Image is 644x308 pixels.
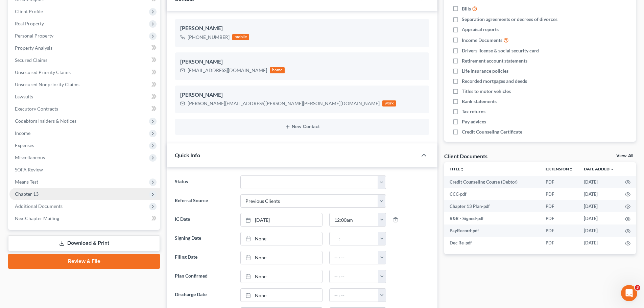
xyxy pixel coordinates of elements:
span: Tax returns [462,108,485,115]
td: [DATE] [578,200,620,212]
span: Real Property [15,21,44,26]
a: Review & File [8,254,160,269]
td: CCC-pdf [444,188,540,200]
input: -- : -- [330,289,378,302]
a: Unsecured Priority Claims [9,66,160,78]
a: None [241,270,322,283]
label: Signing Date [171,232,237,245]
td: Chapter 13 Plan-pdf [444,200,540,212]
span: Income [15,130,30,136]
span: Income Documents [462,37,502,44]
td: PDF [540,237,578,249]
a: Date Added expand_more [584,166,614,171]
i: unfold_more [460,167,464,171]
i: expand_more [610,167,614,171]
td: [DATE] [578,212,620,224]
td: PDF [540,224,578,237]
td: Dec Re-pdf [444,237,540,249]
span: Secured Claims [15,57,47,63]
a: Titleunfold_more [450,166,464,171]
a: [DATE] [241,213,322,226]
span: Appraisal reports [462,26,499,33]
a: Download & Print [8,235,160,251]
label: Discharge Date [171,288,237,302]
span: SOFA Review [15,167,43,172]
div: Client Documents [444,152,487,160]
td: [DATE] [578,224,620,237]
span: Separation agreements or decrees of divorces [462,16,557,23]
span: Codebtors Insiders & Notices [15,118,76,124]
div: work [382,100,396,106]
td: PDF [540,212,578,224]
a: None [241,289,322,302]
label: Status [171,175,237,189]
input: -- : -- [330,251,378,264]
div: mobile [232,34,249,40]
span: Titles to motor vehicles [462,88,511,95]
span: Property Analysis [15,45,52,51]
span: Unsecured Priority Claims [15,69,71,75]
label: Filing Date [171,251,237,264]
a: Unsecured Nonpriority Claims [9,78,160,91]
span: Personal Property [15,33,53,39]
a: Secured Claims [9,54,160,66]
input: -- : -- [330,213,378,226]
a: None [241,232,322,245]
span: Lawsuits [15,94,33,99]
input: -- : -- [330,232,378,245]
label: IC Date [171,213,237,227]
span: Life insurance policies [462,68,508,74]
span: Retirement account statements [462,57,527,64]
span: Executory Contracts [15,106,58,112]
span: Drivers license & social security card [462,47,539,54]
div: [PERSON_NAME][EMAIL_ADDRESS][PERSON_NAME][PERSON_NAME][DOMAIN_NAME] [188,100,380,107]
span: Additional Documents [15,203,63,209]
label: Referral Source [171,194,237,208]
a: Lawsuits [9,91,160,103]
a: Property Analysis [9,42,160,54]
div: [PERSON_NAME] [180,24,424,32]
span: Pay advices [462,118,486,125]
div: [PERSON_NAME] [180,58,424,66]
div: home [270,67,285,73]
a: None [241,251,322,264]
span: Bills [462,5,471,12]
span: NextChapter Mailing [15,215,59,221]
a: View All [616,153,633,158]
span: Recorded mortgages and deeds [462,78,527,85]
a: NextChapter Mailing [9,212,160,224]
td: PDF [540,176,578,188]
span: Expenses [15,142,34,148]
span: Quick Info [175,152,200,158]
td: [DATE] [578,188,620,200]
button: New Contact [180,124,424,129]
a: Executory Contracts [9,103,160,115]
td: [DATE] [578,237,620,249]
a: SOFA Review [9,164,160,176]
span: Client Profile [15,8,43,14]
span: 3 [635,285,640,290]
input: -- : -- [330,270,378,283]
span: Unsecured Nonpriority Claims [15,81,79,87]
i: unfold_more [569,167,573,171]
span: Chapter 13 [15,191,39,197]
div: [EMAIL_ADDRESS][DOMAIN_NAME] [188,67,267,74]
td: PDF [540,200,578,212]
span: Credit Counseling Certificate [462,128,522,135]
div: [PERSON_NAME] [180,91,424,99]
span: Bank statements [462,98,497,105]
td: [DATE] [578,176,620,188]
span: Miscellaneous [15,155,45,160]
label: Plan Confirmed [171,270,237,283]
td: PDF [540,188,578,200]
span: Means Test [15,179,38,185]
iframe: Intercom live chat [621,285,637,301]
td: PayRecord-pdf [444,224,540,237]
td: Credit Counseling Course (Debtor) [444,176,540,188]
a: Extensionunfold_more [546,166,573,171]
td: R&R - Signed-pdf [444,212,540,224]
div: [PHONE_NUMBER] [188,34,230,41]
